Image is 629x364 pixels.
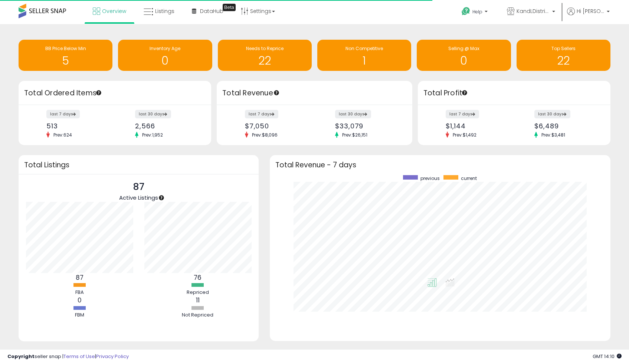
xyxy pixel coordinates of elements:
span: Non Competitive [345,45,383,52]
span: Inventory Age [150,45,180,52]
div: 2,566 [135,122,198,130]
label: last 7 days [446,110,479,118]
span: Prev: $8,096 [248,132,281,138]
b: 0 [78,296,82,305]
a: Non Competitive 1 [317,40,411,71]
h1: 22 [520,55,607,67]
a: Top Sellers 22 [517,40,610,71]
span: Needs to Reprice [246,45,284,52]
span: Help [472,9,482,15]
span: Prev: $1,492 [449,132,480,138]
div: Not Repriced [176,312,220,319]
div: FBM [57,312,102,319]
h3: Total Listings [24,162,253,168]
a: Terms of Use [63,353,95,360]
h3: Total Ordered Items [24,88,206,98]
div: Repriced [176,289,220,296]
label: last 30 days [534,110,570,118]
h1: 0 [122,55,208,67]
h1: 1 [321,55,407,67]
b: 76 [194,273,202,282]
div: Tooltip anchor [273,89,280,96]
i: Get Help [461,7,471,16]
span: Selling @ Max [448,45,479,52]
a: Inventory Age 0 [118,40,212,71]
a: BB Price Below Min 5 [19,40,112,71]
span: Hi [PERSON_NAME] [577,7,605,15]
div: seller snap | | [7,353,129,360]
div: $33,079 [335,122,399,130]
div: Tooltip anchor [461,89,468,96]
a: Needs to Reprice 22 [218,40,312,71]
strong: Copyright [7,353,35,360]
span: Listings [155,7,174,15]
div: $1,144 [446,122,509,130]
div: Tooltip anchor [223,4,236,11]
div: $6,489 [534,122,597,130]
label: last 30 days [335,110,371,118]
h1: 5 [22,55,109,67]
div: Tooltip anchor [158,194,165,201]
span: DataHub [200,7,223,15]
h3: Total Revenue - 7 days [275,162,605,168]
a: Selling @ Max 0 [417,40,511,71]
a: Hi [PERSON_NAME] [567,7,610,24]
span: 2025-10-9 14:10 GMT [593,353,622,360]
label: last 7 days [245,110,278,118]
p: 87 [119,180,158,194]
b: 11 [196,296,200,305]
span: Prev: $26,151 [338,132,371,138]
h1: 0 [420,55,507,67]
h1: 22 [222,55,308,67]
span: Prev: 1,952 [138,132,167,138]
span: Overview [102,7,126,15]
h3: Total Revenue [222,88,407,98]
div: FBA [57,289,102,296]
div: 513 [46,122,109,130]
label: last 7 days [46,110,80,118]
label: last 30 days [135,110,171,118]
div: $7,050 [245,122,309,130]
div: Tooltip anchor [95,89,102,96]
a: Privacy Policy [96,353,129,360]
span: Prev: $3,481 [538,132,569,138]
span: BB Price Below Min [45,45,86,52]
span: Prev: 624 [50,132,76,138]
span: previous [420,175,440,181]
span: Top Sellers [551,45,576,52]
span: KandLDistribution LLC [517,7,550,15]
a: Help [456,1,495,24]
b: 87 [76,273,83,282]
span: current [461,175,477,181]
h3: Total Profit [423,88,605,98]
span: Active Listings [119,194,158,201]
